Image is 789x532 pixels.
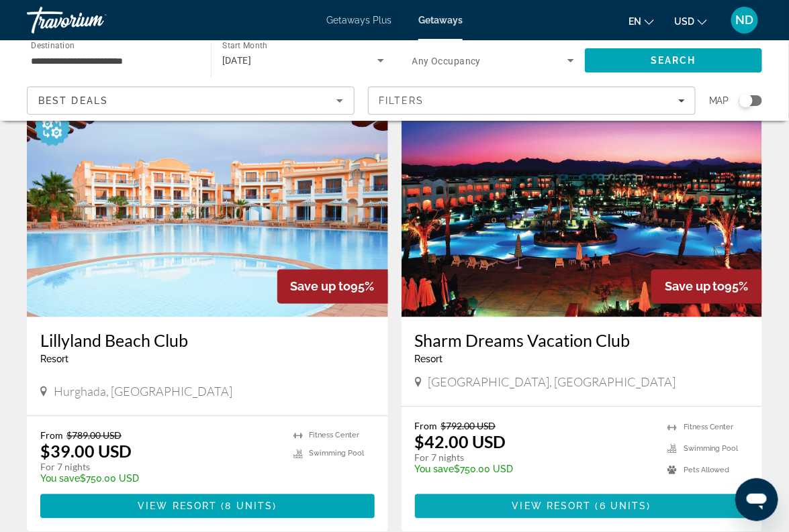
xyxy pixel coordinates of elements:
span: From [40,430,63,441]
img: Lillyland Beach Club [27,103,388,317]
p: $750.00 USD [40,474,280,484]
button: View Resort(8 units) [40,494,375,519]
span: $789.00 USD [66,430,122,441]
span: Pets Allowed [684,466,730,475]
span: Swimming Pool [684,445,739,454]
span: en [629,16,641,27]
button: User Menu [727,6,762,34]
input: Select destination [31,53,193,69]
img: Sharm Dreams Vacation Club [402,103,763,317]
span: Resort [40,354,68,365]
span: [GEOGRAPHIC_DATA], [GEOGRAPHIC_DATA] [428,375,676,390]
p: For 7 nights [40,462,280,474]
p: $42.00 USD [415,432,506,452]
span: ND [736,13,754,27]
span: Map [709,91,729,110]
span: Swimming Pool [310,449,365,458]
span: Fitness Center [684,423,734,432]
iframe: Button to launch messaging window [735,478,778,521]
span: Filters [379,95,424,106]
div: 95% [277,270,388,304]
a: Lillyland Beach Club [40,331,375,351]
span: Start Month [222,42,267,51]
button: View Resort(6 units) [415,494,749,519]
mat-select: Sort by [38,93,343,109]
div: 95% [651,270,762,304]
span: Hurghada, [GEOGRAPHIC_DATA] [54,384,232,399]
p: $750.00 USD [415,464,655,475]
a: Getaways Plus [326,15,391,25]
span: You save [40,474,80,484]
button: Change currency [674,11,707,31]
span: View Resort [512,501,592,512]
a: Travorium [27,3,161,38]
span: Fitness Center [310,431,360,440]
span: From [415,421,438,432]
button: Search [585,48,762,72]
span: Any Occupancy [412,56,481,66]
p: For 7 nights [415,452,655,464]
span: $792.00 USD [441,421,496,432]
span: USD [674,16,694,27]
span: ( ) [592,501,651,512]
span: Best Deals [38,95,108,106]
span: Save up to [291,280,351,294]
span: ( ) [217,501,277,512]
span: View Resort [138,501,217,512]
button: Change language [629,11,654,31]
p: $39.00 USD [40,441,132,462]
span: 8 units [226,501,273,512]
span: Resort [415,354,443,365]
span: Search [651,55,696,66]
span: 6 units [600,501,647,512]
span: You save [415,464,455,475]
button: Filters [368,87,696,115]
a: Sharm Dreams Vacation Club [415,331,749,351]
span: Save up to [665,280,725,294]
span: [DATE] [222,55,252,66]
a: Getaways [418,15,463,25]
span: Destination [31,41,75,50]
